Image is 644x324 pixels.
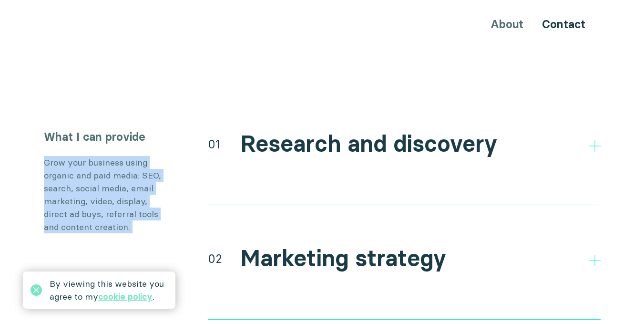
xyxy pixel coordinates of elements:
a: cookie policy [98,291,153,302]
h2: Research and discovery [240,130,497,158]
p: Grow your business using organic and paid media: SEO, search, social media, email marketing, vide... [44,156,168,233]
h3: What I can provide [44,129,168,145]
a: Contact [542,17,585,31]
div: 02 [208,250,222,267]
h2: Marketing strategy [240,245,446,272]
div: 01 [208,136,220,153]
div: By viewing this website you agree to my . [50,277,168,303]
